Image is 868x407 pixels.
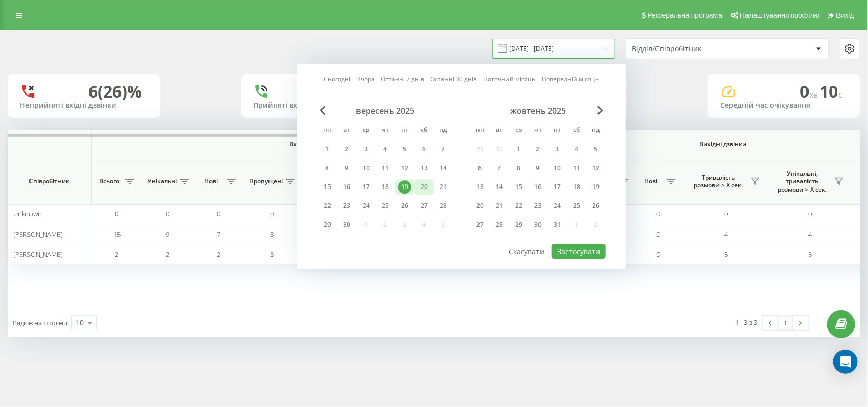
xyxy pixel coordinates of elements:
[414,179,434,195] div: сб 20 вер 2025 р.
[586,142,606,157] div: нд 5 жовт 2025 р.
[473,180,487,194] div: 13
[395,179,414,195] div: пт 19 вер 2025 р.
[217,249,221,259] span: 2
[395,142,414,157] div: пт 5 вер 2025 р.
[398,180,411,194] div: 19
[166,249,170,259] span: 2
[472,123,488,138] abbr: понеділок
[548,161,567,176] div: пт 10 жовт 2025 р.
[337,198,356,213] div: вт 23 вер 2025 р.
[20,101,148,110] div: Неприйняті вхідні дзвінки
[356,198,376,213] div: ср 24 вер 2025 р.
[318,142,337,157] div: пн 1 вер 2025 р.
[360,162,373,175] div: 10
[567,161,586,176] div: сб 11 жовт 2025 р.
[340,162,353,175] div: 9
[340,180,353,194] div: 16
[118,140,504,148] span: Вхідні дзвінки
[800,80,820,102] span: 0
[836,11,854,19] span: Вихід
[376,198,395,213] div: чт 25 вер 2025 р.
[528,217,548,232] div: чт 30 жовт 2025 р.
[321,180,334,194] div: 15
[339,123,354,138] abbr: вівторок
[395,198,414,213] div: пт 26 вер 2025 р.
[470,179,490,195] div: пн 13 жовт 2025 р.
[318,161,337,176] div: пн 8 вер 2025 р.
[740,11,819,19] span: Налаштування профілю
[724,249,728,259] span: 5
[548,217,567,232] div: пт 31 жовт 2025 р.
[437,143,450,156] div: 7
[736,317,758,327] div: 1 - 3 з 3
[395,161,414,176] div: пт 12 вер 2025 р.
[473,162,487,175] div: 6
[689,174,747,190] span: Тривалість розмови > Х сек.
[360,199,373,212] div: 24
[318,106,453,116] div: вересень 2025
[434,198,453,213] div: нд 28 вер 2025 р.
[340,199,353,212] div: 23
[417,143,431,156] div: 6
[509,161,528,176] div: ср 8 жовт 2025 р.
[724,209,728,218] span: 0
[597,106,604,115] span: Next Month
[567,179,586,195] div: сб 18 жовт 2025 р.
[437,199,450,212] div: 28
[324,75,351,84] a: Сьогодні
[589,143,603,156] div: 5
[358,123,374,138] abbr: середа
[548,198,567,213] div: пт 24 жовт 2025 р.
[414,161,434,176] div: сб 13 вер 2025 р.
[437,162,450,175] div: 14
[379,199,392,212] div: 25
[548,179,567,195] div: пт 17 жовт 2025 р.
[724,230,728,239] span: 4
[217,230,221,239] span: 7
[509,198,528,213] div: ср 22 жовт 2025 р.
[531,180,545,194] div: 16
[356,142,376,157] div: ср 3 вер 2025 р.
[13,318,69,327] span: Рядків на сторінці
[567,198,586,213] div: сб 25 жовт 2025 р.
[528,142,548,157] div: чт 2 жовт 2025 р.
[531,143,545,156] div: 2
[166,209,170,218] span: 0
[340,218,353,231] div: 30
[493,162,506,175] div: 7
[512,143,525,156] div: 1
[318,179,337,195] div: пн 15 вер 2025 р.
[820,80,842,102] span: 10
[512,162,525,175] div: 8
[808,230,812,239] span: 4
[570,162,583,175] div: 11
[470,217,490,232] div: пн 27 жовт 2025 р.
[808,209,812,218] span: 0
[436,123,451,138] abbr: неділя
[509,217,528,232] div: ср 29 жовт 2025 р.
[379,143,392,156] div: 4
[833,350,858,374] div: Open Intercom Messenger
[657,249,661,259] span: 0
[13,230,63,239] span: [PERSON_NAME]
[337,217,356,232] div: вт 30 вер 2025 р.
[88,82,142,101] div: 6 (26)%
[570,180,583,194] div: 18
[379,180,392,194] div: 18
[567,142,586,157] div: сб 4 жовт 2025 р.
[551,180,564,194] div: 17
[113,230,121,239] span: 15
[376,142,395,157] div: чт 4 вер 2025 р.
[340,143,353,156] div: 2
[360,143,373,156] div: 3
[198,177,224,185] span: Нові
[416,123,432,138] abbr: субота
[378,123,393,138] abbr: четвер
[337,142,356,157] div: вт 2 вер 2025 р.
[398,143,411,156] div: 5
[431,75,477,84] a: Останні 30 днів
[398,162,411,175] div: 12
[648,11,723,19] span: Реферальна програма
[808,249,812,259] span: 5
[397,123,412,138] abbr: п’ятниця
